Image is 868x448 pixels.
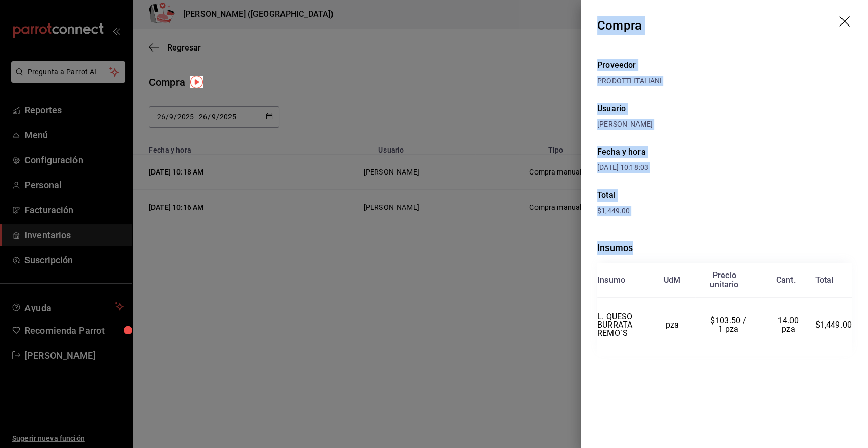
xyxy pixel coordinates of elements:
span: $1,449.00 [815,320,852,330]
button: drag [839,16,852,29]
td: L. QUESO BURRATA REMO´S [597,298,649,352]
div: Usuario [597,103,852,115]
div: Proveedor [597,59,852,71]
span: $103.50 / 1 pza [710,316,749,334]
div: Fecha y hora [597,146,725,158]
img: Tooltip marker [190,76,203,88]
div: Insumo [597,276,625,285]
div: Compra [597,16,642,35]
span: $1,449.00 [597,207,630,215]
div: Total [815,276,833,285]
div: PRODOTTI ITALIANI [597,76,852,86]
td: pza [649,298,695,352]
div: Insumos [597,241,852,255]
div: [PERSON_NAME] [597,119,852,130]
div: Cant. [776,276,796,285]
div: [DATE] 10:18:03 [597,162,725,173]
div: Total [597,189,852,202]
div: UdM [663,276,681,285]
div: Precio unitario [710,271,738,289]
span: 14.00 pza [778,316,801,334]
